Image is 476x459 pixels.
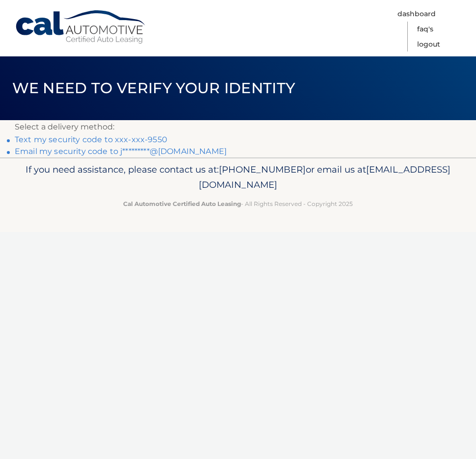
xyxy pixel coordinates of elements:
a: FAQ's [417,22,433,37]
p: Select a delivery method: [15,120,461,134]
a: Logout [417,37,440,52]
span: [PHONE_NUMBER] [219,164,306,175]
a: Email my security code to j*********@[DOMAIN_NAME] [15,147,227,156]
a: Dashboard [397,6,436,22]
a: Text my security code to xxx-xxx-9550 [15,135,167,144]
strong: Cal Automotive Certified Auto Leasing [123,200,241,207]
p: If you need assistance, please contact us at: or email us at [15,162,461,193]
a: Cal Automotive [15,10,147,45]
p: - All Rights Reserved - Copyright 2025 [15,199,461,209]
span: We need to verify your identity [12,79,295,97]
